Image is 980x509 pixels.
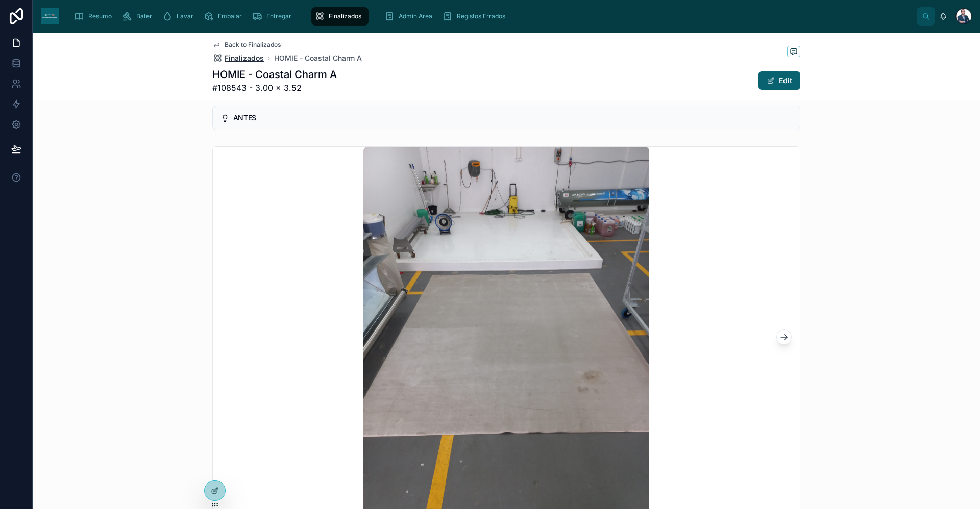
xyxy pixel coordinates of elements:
[177,12,193,20] span: Lavar
[71,7,119,26] a: Resumo
[67,5,917,28] div: scrollable content
[41,8,59,24] img: App logo
[212,82,337,94] span: #108543 - 3.00 x 3.52
[329,12,361,20] span: Finalizados
[274,53,362,63] a: HOMIE - Coastal Charm A
[439,7,512,26] a: Registos Errados
[399,12,432,20] span: Admin Area
[212,53,264,63] a: Finalizados
[758,71,800,90] button: Edit
[212,67,337,82] h1: HOMIE - Coastal Charm A
[218,12,242,20] span: Embalar
[233,114,792,121] h5: ANTES
[311,7,369,26] a: Finalizados
[249,7,299,26] a: Entregar
[119,7,159,26] a: Bater
[136,12,152,20] span: Bater
[201,7,249,26] a: Embalar
[381,7,439,26] a: Admin Area
[266,12,291,20] span: Entregar
[88,12,112,20] span: Resumo
[225,53,264,63] span: Finalizados
[212,41,281,49] a: Back to Finalizados
[457,12,505,20] span: Registos Errados
[159,7,201,26] a: Lavar
[225,41,281,49] span: Back to Finalizados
